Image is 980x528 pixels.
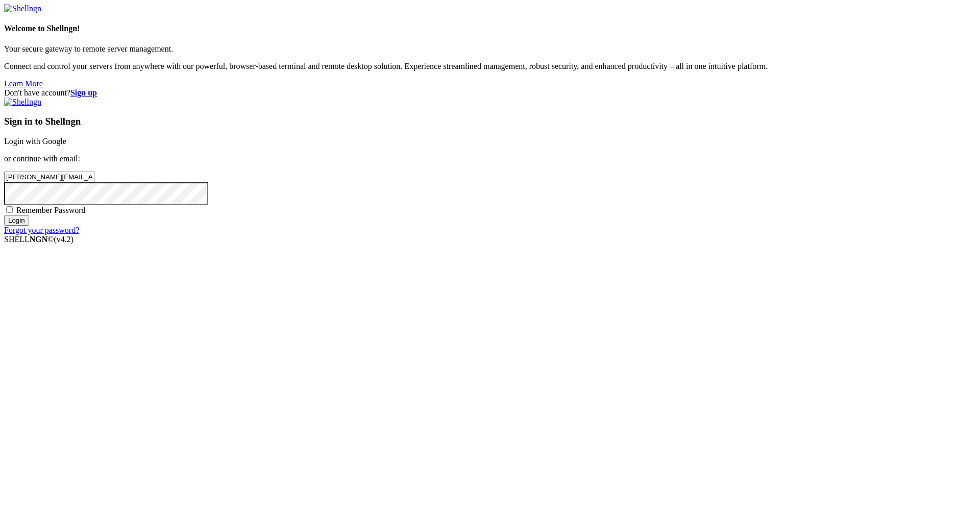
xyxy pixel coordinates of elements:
[4,116,976,127] h3: Sign in to Shellngn
[16,206,86,214] span: Remember Password
[4,88,976,98] div: Don't have account?
[4,79,43,88] a: Learn More
[6,206,13,213] input: Remember Password
[4,98,41,107] img: Shellngn
[70,88,97,97] a: Sign up
[4,215,29,226] input: Login
[4,154,976,163] p: or continue with email:
[4,24,976,33] h4: Welcome to Shellngn!
[4,44,976,54] p: Your secure gateway to remote server management.
[4,172,94,182] input: Email address
[4,4,41,13] img: Shellngn
[4,137,66,146] a: Login with Google
[54,235,74,244] span: 4.2.0
[30,235,48,244] b: NGN
[4,62,976,71] p: Connect and control your servers from anywhere with our powerful, browser-based terminal and remo...
[4,235,73,244] span: SHELL ©
[4,226,79,234] a: Forgot your password?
